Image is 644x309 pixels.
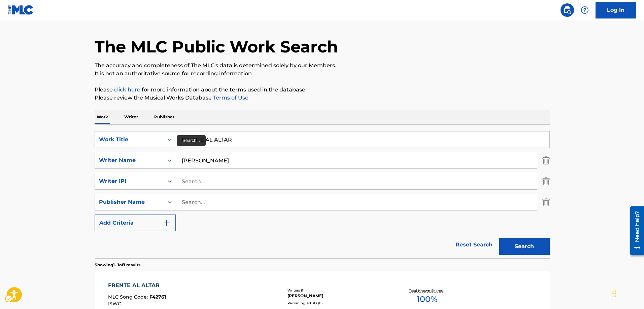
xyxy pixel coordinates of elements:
[108,301,124,307] span: ISWC :
[95,62,550,70] p: The accuracy and completeness of The MLC's data is determined solely by our Members.
[287,288,389,293] div: Writers ( 1 )
[95,215,176,231] button: Add Criteria
[108,294,149,300] span: MLC Song Code :
[417,293,437,305] span: 100 %
[287,301,389,306] div: Recording Artists ( 0 )
[95,37,338,57] h1: The MLC Public Work Search
[152,110,176,124] p: Publisher
[610,277,644,309] div: Chat Widget
[542,194,550,210] img: Delete Criterion
[176,131,549,148] input: Search...
[108,281,166,289] div: FRENTE AL ALTAR
[95,110,110,124] p: Work
[176,173,537,189] input: Search...
[176,194,537,210] input: Search...
[176,152,537,168] input: Search...
[122,110,140,124] p: Writer
[581,6,589,14] img: help
[212,94,248,101] a: Terms of Use
[542,152,550,169] img: Delete Criterion
[452,237,496,252] a: Reset Search
[596,2,636,18] a: Log In
[499,238,550,255] button: Search
[542,173,550,190] img: Delete Criterion
[99,156,160,164] div: Writer Name
[95,94,550,102] p: Please review the Musical Works Database
[287,293,389,299] div: [PERSON_NAME]
[409,288,445,293] p: Total Known Shares:
[8,5,34,15] img: MLC Logo
[99,136,160,144] div: Work Title
[114,86,140,93] a: click here
[149,294,166,300] span: F42761
[99,198,160,206] div: Publisher Name
[99,177,160,185] div: Writer IPI
[625,204,644,258] iframe: Iframe | Resource Center
[163,219,171,227] img: 9d2ae6d4665cec9f34b9.svg
[95,131,550,258] form: Search Form
[563,6,571,14] img: search
[612,283,616,304] div: Drag
[95,86,550,94] p: Please for more information about the terms used in the database.
[95,70,550,78] p: It is not an authoritative source for recording information.
[610,277,644,309] iframe: Hubspot Iframe
[95,262,140,268] p: Showing 1 - 1 of 1 results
